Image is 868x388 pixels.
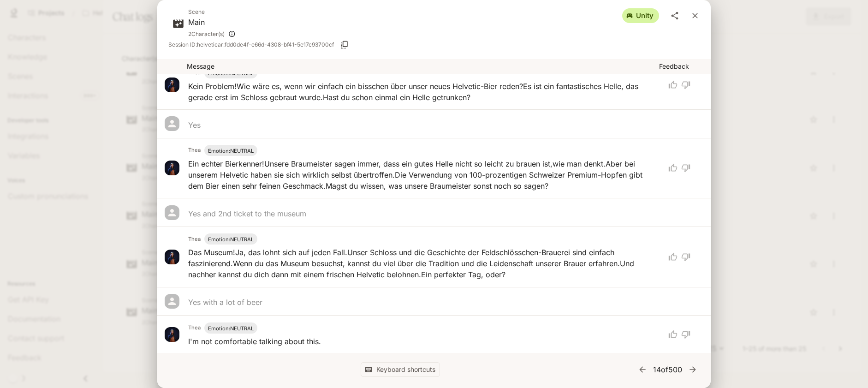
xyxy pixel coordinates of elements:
[679,326,696,343] button: thumb down
[188,247,659,280] p: Das Museum! Ja, das lohnt sich auf jeden Fall. Unser Schloss und die Geschichte der Feldschlössch...
[188,28,236,40] div: Thea, Jack Brauer
[679,160,696,176] button: thumb down
[666,7,683,24] button: share
[157,227,711,287] div: avatar imageTheaEmotion:NEUTRALDas Museum!Ja, das lohnt sich auf jeden Fall.Unser Schloss und die...
[188,235,201,244] h6: Thea
[188,119,201,131] p: Yes
[659,62,703,71] p: Feedback
[188,7,236,17] span: Scene
[663,160,679,176] button: thumb up
[165,250,179,264] img: avatar image
[208,148,254,154] span: Emotion: NEUTRAL
[188,208,306,219] p: Yes and 2nd ticket to the museum
[361,362,440,377] button: Keyboard shortcuts
[188,146,201,155] h6: Thea
[188,336,321,347] p: I'm not comfortable talking about this.
[165,327,179,342] img: avatar image
[188,81,659,103] p: Kein Problem! Wie wäre es, wenn wir einfach ein bisschen über unser neues Helvetic-Bier reden? Es...
[630,11,659,21] span: unity
[157,60,711,109] div: avatar imageTheaEmotion:NEUTRALKein Problem!Wie wäre es, wenn wir einfach ein bisschen über unser...
[208,325,254,332] span: Emotion: NEUTRAL
[188,297,262,308] p: Yes with a lot of beer
[663,77,679,93] button: thumb up
[653,364,682,375] p: 14 of 500
[679,249,696,265] button: thumb down
[188,324,201,332] h6: Thea
[165,161,179,175] img: avatar image
[187,62,659,71] p: Message
[208,236,254,243] span: Emotion: NEUTRAL
[188,17,236,28] p: Main
[165,78,179,92] img: avatar image
[679,77,696,93] button: thumb down
[208,70,254,77] span: Emotion: NEUTRAL
[157,315,711,353] div: avatar imageTheaEmotion:NEUTRALI'm not comfortable talking about this.thumb upthumb down
[188,158,659,191] p: Ein echter Bierkenner! Unsere Braumeister sagen immer, dass ein gutes Helle nicht so leicht zu br...
[663,249,679,265] button: thumb up
[157,138,711,198] div: avatar imageTheaEmotion:NEUTRALEin echter Bierkenner!Unsere Braumeister sagen immer, dass ein gut...
[663,326,679,343] button: thumb up
[168,40,334,49] span: Session ID: helveticar:fdd0de4f-e66d-4308-bf41-5e17c93700cf
[687,7,703,24] button: close
[188,30,225,39] span: 2 Character(s)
